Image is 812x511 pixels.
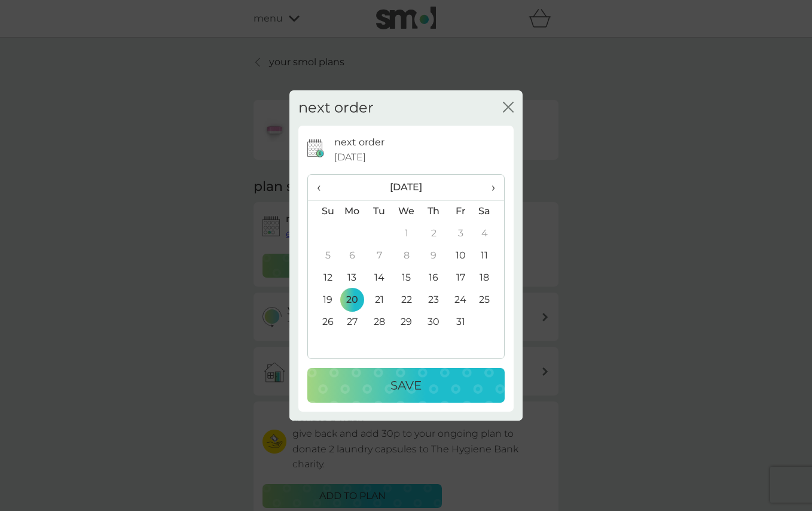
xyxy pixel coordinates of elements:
[474,289,504,311] td: 25
[338,289,366,311] td: 20
[483,175,495,200] span: ›
[420,267,447,289] td: 16
[334,135,384,150] p: next order
[338,267,366,289] td: 13
[390,376,422,395] p: Save
[447,311,474,333] td: 31
[474,267,504,289] td: 18
[420,223,447,245] td: 2
[503,102,514,114] button: close
[307,368,505,403] button: Save
[420,311,447,333] td: 30
[447,289,474,311] td: 24
[393,200,420,223] th: We
[420,289,447,311] td: 23
[308,200,338,223] th: Su
[338,200,366,223] th: Mo
[447,200,474,223] th: Fr
[474,245,504,267] td: 11
[308,311,338,333] td: 26
[447,223,474,245] td: 3
[366,289,393,311] td: 21
[393,311,420,333] td: 29
[447,245,474,267] td: 10
[366,311,393,333] td: 28
[393,267,420,289] td: 15
[366,267,393,289] td: 14
[366,245,393,267] td: 7
[308,245,338,267] td: 5
[308,267,338,289] td: 12
[420,245,447,267] td: 9
[420,200,447,223] th: Th
[317,175,329,200] span: ‹
[474,223,504,245] td: 4
[366,200,393,223] th: Tu
[338,175,474,200] th: [DATE]
[393,223,420,245] td: 1
[474,200,504,223] th: Sa
[447,267,474,289] td: 17
[298,99,374,117] h2: next order
[393,289,420,311] td: 22
[334,150,366,165] span: [DATE]
[338,245,366,267] td: 6
[308,289,338,311] td: 19
[393,245,420,267] td: 8
[338,311,366,333] td: 27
